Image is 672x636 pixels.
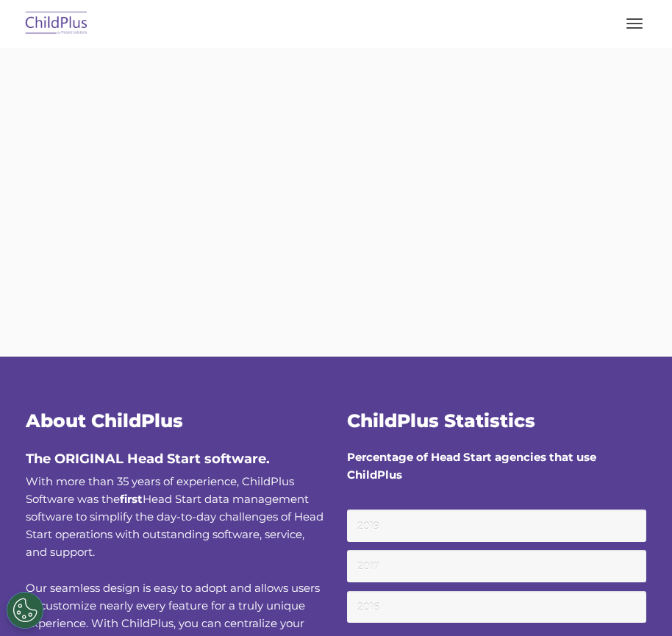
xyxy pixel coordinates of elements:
span: The ORIGINAL Head Start software. [26,451,270,467]
span: With more than 35 years of experience, ChildPlus Software was the Head Start data management soft... [26,474,324,559]
small: 2017 [347,550,646,582]
span: ChildPlus Statistics [347,410,535,432]
b: first [120,492,143,506]
strong: Percentage of Head Start agencies that use ChildPlus [347,450,596,482]
small: 2016 [347,591,646,624]
small: 2019 [347,510,646,542]
button: Cookies Settings [7,592,43,629]
span: About ChildPlus [26,410,183,432]
img: ChildPlus by Procare Solutions [22,7,91,41]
